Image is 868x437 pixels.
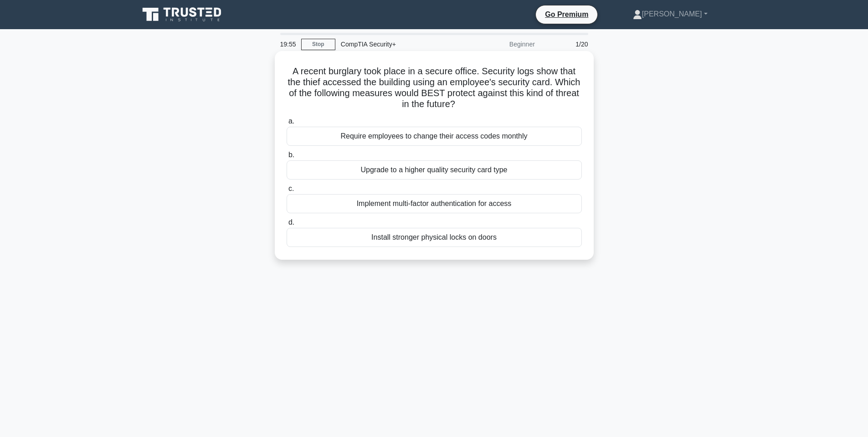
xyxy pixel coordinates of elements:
span: c. [288,185,294,192]
h5: A recent burglary took place in a secure office. Security logs show that the thief accessed the b... [286,66,583,110]
span: a. [288,117,294,125]
div: Implement multi-factor authentication for access [287,194,582,213]
a: Stop [301,39,335,50]
span: d. [288,218,294,226]
div: 19:55 [275,35,301,53]
a: [PERSON_NAME] [611,5,729,23]
div: CompTIA Security+ [335,35,461,53]
span: b. [288,151,294,159]
div: Require employees to change their access codes monthly [287,127,582,146]
div: Install stronger physical locks on doors [287,228,582,247]
div: Upgrade to a higher quality security card type [287,160,582,180]
div: Beginner [461,35,540,53]
div: 1/20 [540,35,594,53]
a: Go Premium [539,9,594,20]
